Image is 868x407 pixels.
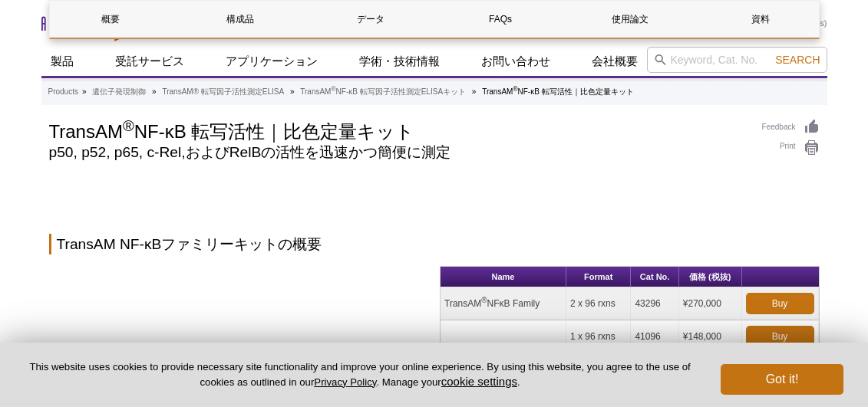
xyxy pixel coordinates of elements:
[566,320,631,353] td: 1 x 96 rxns
[441,267,566,287] th: Name
[50,1,172,38] a: 概要
[631,320,678,353] td: 41096
[48,85,78,99] a: Products
[49,234,820,254] h2: TransAM NF-κBファミリーキットの概要
[566,287,631,320] td: 2 x 96 rxns
[679,320,742,353] td: ¥148,000
[699,1,821,38] a: 資料
[482,87,633,96] li: TransAM NF-κB 転写活性｜比色定量キット
[162,85,284,99] a: TransAM® 転写因子活性測定ELISA
[631,267,678,287] th: Cat No.
[566,267,631,287] th: Format
[49,146,747,159] h2: p50, p52, p65, c-Rel,およびRelBの活性を迅速かつ簡便に測定
[647,47,827,73] input: Keyword, Cat. No.
[331,85,335,93] sup: ®
[746,293,814,314] a: Buy
[82,87,87,96] li: »
[123,117,134,134] sup: ®
[41,47,83,76] a: 製品
[49,119,747,142] h1: TransAM NF-κB 転写活性｜比色定量キット
[472,47,559,76] a: お問い合わせ
[300,85,466,99] a: TransAM®NF-κB 転写因子活性測定ELISAキット
[481,296,487,304] sup: ®
[180,1,302,38] a: 構成品
[216,47,327,76] a: アプリケーション
[679,287,742,320] td: ¥270,000
[762,139,820,156] a: Print
[92,85,146,99] a: 遺伝子発現制御
[775,54,820,66] span: Search
[350,47,449,76] a: 学術・技術情報
[439,1,561,38] a: FAQs
[309,1,431,38] a: データ
[771,53,824,67] button: Search
[513,85,517,93] sup: ®
[106,47,193,76] a: 受託サービス
[569,1,691,38] a: 使用論文
[441,375,517,388] button: cookie settings
[441,287,566,320] td: TransAM NFκB Family
[762,119,820,136] a: Feedback
[721,364,843,395] button: Got it!
[25,360,695,389] p: This website uses cookies to provide necessary site functionality and improve your online experie...
[746,326,814,347] a: Buy
[472,87,477,96] li: »
[314,376,376,388] a: Privacy Policy
[290,87,295,96] li: »
[679,267,742,287] th: 価格 (税抜)
[631,287,678,320] td: 43296
[441,320,566,386] td: TransAM NFκB p50
[583,47,647,76] a: 会社概要
[152,87,157,96] li: »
